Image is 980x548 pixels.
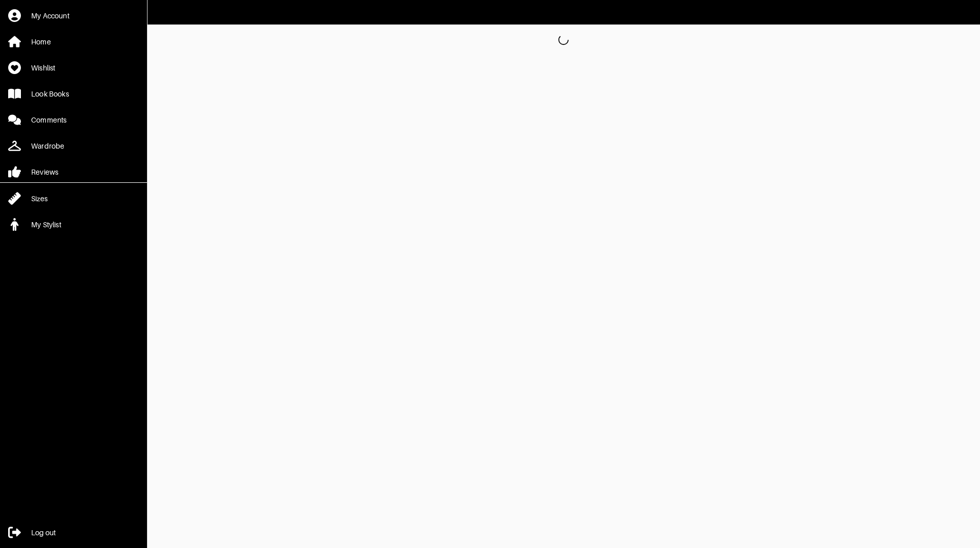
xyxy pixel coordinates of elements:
[31,115,66,125] div: Comments
[31,11,69,21] div: My Account
[31,528,56,538] div: Log out
[31,63,55,73] div: Wishlist
[31,89,69,99] div: Look Books
[31,141,64,151] div: Wardrobe
[31,220,61,230] div: My Stylist
[31,194,47,204] div: Sizes
[31,37,51,47] div: Home
[31,167,58,177] div: Reviews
